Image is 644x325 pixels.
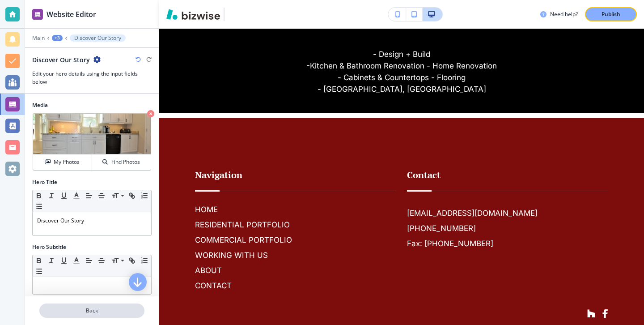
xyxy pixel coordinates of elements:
[195,234,396,246] h6: COMMERCIAL PORTFOLIO
[228,11,252,17] img: Your Logo
[70,34,126,42] button: Discover Our Story
[54,158,80,166] h4: My Photos
[407,238,493,249] h6: Fax: [PHONE_NUMBER]
[92,154,151,170] button: Find Photos
[166,9,220,20] img: Bizwise Logo
[40,307,144,315] p: Back
[33,154,92,170] button: My Photos
[111,158,140,166] h4: Find Photos
[195,60,608,72] p: -Kitchen & Bathroom Renovation - Home Renovation
[32,35,45,41] button: Main
[37,217,147,225] p: Discover Our Story
[195,83,608,95] p: - [GEOGRAPHIC_DATA], [GEOGRAPHIC_DATA]
[407,207,538,219] a: [EMAIL_ADDRESS][DOMAIN_NAME]
[585,7,637,21] button: Publish
[602,10,620,18] p: Publish
[32,55,90,64] h2: Discover Our Story
[407,169,441,181] strong: Contact
[195,265,396,276] h6: ABOUT
[52,35,63,41] button: +3
[550,10,578,18] h3: Need help?
[195,204,396,215] h6: HOME
[195,169,242,181] strong: Navigation
[32,9,43,20] img: editor icon
[195,249,396,261] h6: WORKING WITH US
[407,222,476,234] a: [PHONE_NUMBER]
[39,304,144,318] button: Back
[32,101,152,109] h2: Media
[195,219,396,231] h6: RESIDENTIAL PORTFOLIO
[32,113,152,171] div: My PhotosFind Photos
[74,35,121,41] p: Discover Our Story
[32,70,152,86] h3: Edit your hero details using the input fields below
[195,72,608,83] p: - Cabinets & Countertops - Flooring
[195,48,608,60] p: - Design + Build
[195,280,396,291] h6: CONTACT
[47,9,96,20] h2: Website Editor
[32,178,57,186] h2: Hero Title
[32,243,66,251] h2: Hero Subtitle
